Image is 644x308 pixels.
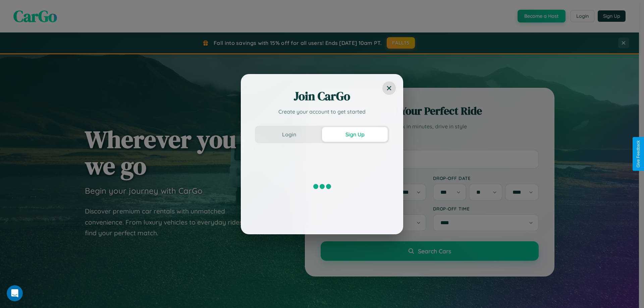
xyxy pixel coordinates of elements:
h2: Join CarGo [255,88,389,104]
iframe: Intercom live chat [7,285,23,301]
button: Login [256,127,322,142]
div: Give Feedback [636,140,641,168]
button: Sign Up [322,127,388,142]
p: Create your account to get started [255,108,389,116]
